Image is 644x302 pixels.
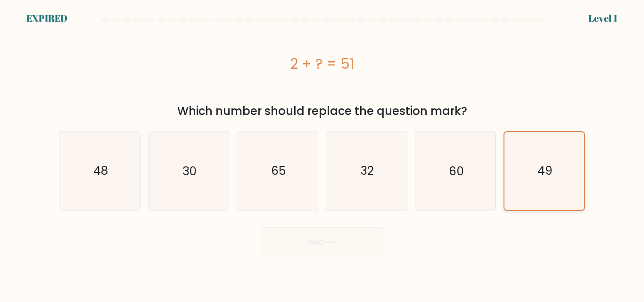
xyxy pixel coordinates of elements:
div: Level 1 [588,11,618,25]
div: 2 + ? = 51 [59,53,585,74]
text: 49 [537,163,553,179]
text: 65 [271,163,286,179]
div: Which number should replace the question mark? [65,103,579,120]
text: 30 [182,163,197,179]
div: EXPIRED [26,11,67,25]
text: 60 [449,163,464,179]
text: 48 [93,163,107,179]
text: 32 [361,163,374,179]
